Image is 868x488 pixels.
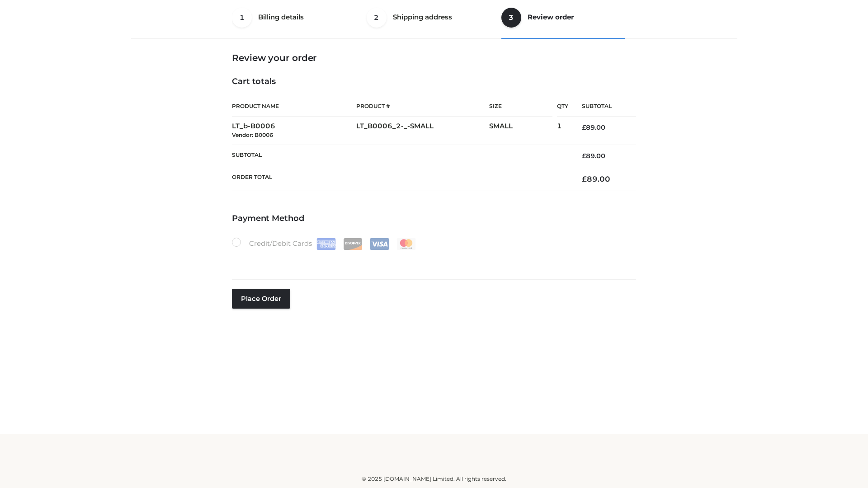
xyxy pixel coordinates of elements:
[582,174,587,183] span: £
[557,96,568,117] th: Qty
[356,96,489,117] th: Product #
[396,238,416,250] img: Mastercard
[557,117,568,145] td: 1
[232,145,568,167] th: Subtotal
[489,96,552,117] th: Size
[582,123,586,131] span: £
[356,117,489,145] td: LT_B0006_2-_-SMALL
[582,174,610,183] bdi: 89.00
[370,238,389,250] img: Visa
[343,238,363,250] img: Discover
[232,289,290,309] button: Place order
[232,167,568,191] th: Order Total
[582,123,605,131] bdi: 89.00
[232,52,636,63] h3: Review your order
[237,254,631,264] iframe: Secure card payment input frame
[134,474,734,483] div: © 2025 [DOMAIN_NAME] Limited. All rights reserved.
[316,238,336,250] img: Amex
[232,238,417,250] label: Credit/Debit Cards
[232,77,636,87] h4: Cart totals
[489,117,557,145] td: SMALL
[232,96,356,117] th: Product Name
[568,96,636,117] th: Subtotal
[232,131,273,138] small: Vendor: B0006
[582,152,605,160] bdi: 89.00
[232,214,636,224] h4: Payment Method
[582,152,586,160] span: £
[232,117,356,145] td: LT_b-B0006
